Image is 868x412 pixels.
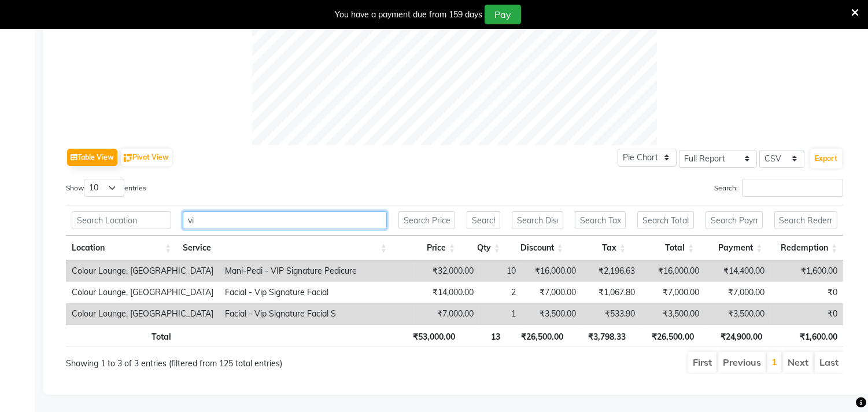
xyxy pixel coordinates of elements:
[72,211,171,229] input: Search Location
[66,303,219,325] td: Colour Lounge, [GEOGRAPHIC_DATA]
[219,260,415,282] td: Mani-Pedi - VIP Signature Pedicure
[479,260,522,282] td: 10
[706,303,770,325] td: ₹3,500.00
[575,211,626,229] input: Search Tax
[714,179,843,197] label: Search:
[770,303,843,325] td: ₹0
[84,179,124,197] select: Showentries
[641,260,705,282] td: ₹16,000.00
[769,325,844,347] th: ₹1,600.00
[393,236,461,260] th: Price: activate to sort column ascending
[415,260,479,282] td: ₹32,000.00
[66,260,219,282] td: Colour Lounge, [GEOGRAPHIC_DATA]
[485,5,521,24] button: Pay
[121,149,172,166] button: Pivot View
[706,211,762,229] input: Search Payment
[415,282,479,303] td: ₹14,000.00
[219,303,415,325] td: Facial - Vip Signature Facial S
[569,236,631,260] th: Tax: activate to sort column ascending
[631,325,700,347] th: ₹26,500.00
[398,211,455,229] input: Search Price
[506,236,569,260] th: Discount: activate to sort column ascending
[641,303,705,325] td: ₹3,500.00
[771,356,777,367] a: 1
[774,211,838,229] input: Search Redemption
[479,303,522,325] td: 1
[769,236,844,260] th: Redemption: activate to sort column ascending
[569,325,631,347] th: ₹3,798.33
[461,236,506,260] th: Qty: activate to sort column ascending
[177,236,393,260] th: Service: activate to sort column ascending
[66,236,177,260] th: Location: activate to sort column ascending
[582,260,641,282] td: ₹2,196.63
[461,325,506,347] th: 13
[393,325,461,347] th: ₹53,000.00
[770,260,843,282] td: ₹1,600.00
[631,236,700,260] th: Total: activate to sort column ascending
[770,282,843,303] td: ₹0
[641,282,705,303] td: ₹7,000.00
[415,303,479,325] td: ₹7,000.00
[522,282,582,303] td: ₹7,000.00
[335,9,482,21] div: You have a payment due from 159 days
[582,282,641,303] td: ₹1,067.80
[637,211,694,229] input: Search Total
[67,149,117,166] button: Table View
[700,325,768,347] th: ₹24,900.00
[810,149,842,168] button: Export
[506,325,569,347] th: ₹26,500.00
[522,260,582,282] td: ₹16,000.00
[582,303,641,325] td: ₹533.90
[522,303,582,325] td: ₹3,500.00
[706,260,770,282] td: ₹14,400.00
[479,282,522,303] td: 2
[742,179,843,197] input: Search:
[66,325,177,347] th: Total
[66,282,219,303] td: Colour Lounge, [GEOGRAPHIC_DATA]
[124,154,132,163] img: pivot.png
[512,211,563,229] input: Search Discount
[183,211,387,229] input: Search Service
[467,211,500,229] input: Search Qty
[219,282,415,303] td: Facial - Vip Signature Facial
[66,351,380,370] div: Showing 1 to 3 of 3 entries (filtered from 125 total entries)
[706,282,770,303] td: ₹7,000.00
[700,236,768,260] th: Payment: activate to sort column ascending
[66,179,146,197] label: Show entries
